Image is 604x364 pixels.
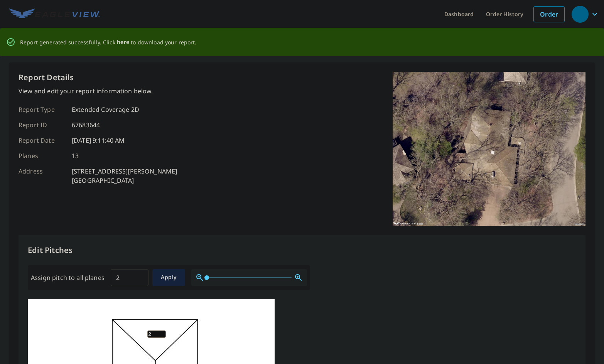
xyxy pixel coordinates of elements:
p: Edit Pitches [28,244,576,256]
p: Extended Coverage 2D [72,105,139,114]
p: Address [19,167,65,185]
span: Apply [159,273,179,282]
p: [DATE] 9:11:40 AM [72,136,125,145]
p: 67683644 [72,120,100,130]
p: [STREET_ADDRESS][PERSON_NAME] [GEOGRAPHIC_DATA] [72,167,177,185]
a: Order [533,6,565,22]
img: Top image [393,72,585,226]
img: EV Logo [9,8,100,20]
p: View and edit your report information below. [19,86,177,96]
p: Report Date [19,136,65,145]
p: Planes [19,151,65,160]
p: Report generated successfully. Click to download your report. [20,37,197,47]
p: Report Type [19,105,65,114]
button: Apply [152,269,185,286]
p: Report Details [19,72,74,83]
p: Report ID [19,120,65,130]
label: Assign pitch to all planes [31,273,105,282]
input: 00.0 [111,267,148,288]
p: 13 [72,151,79,160]
button: here [117,37,130,47]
